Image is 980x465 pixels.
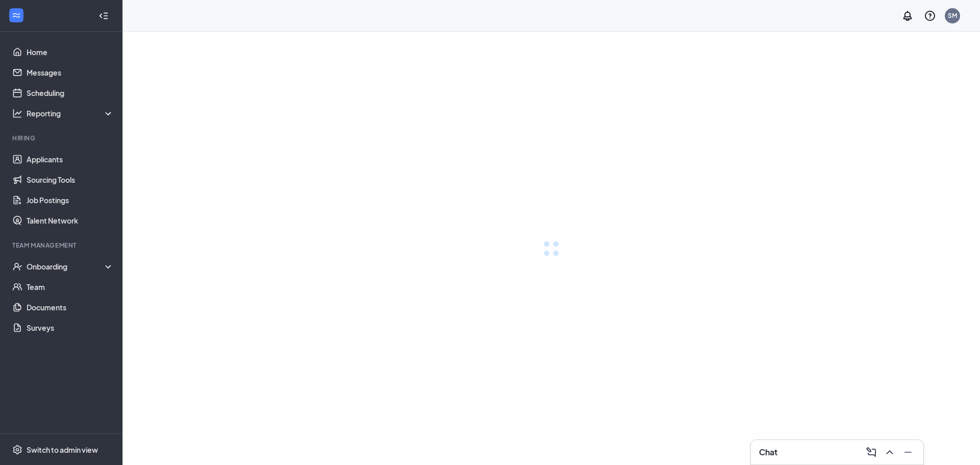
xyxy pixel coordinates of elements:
[948,11,957,20] div: SM
[27,277,114,297] a: Team
[11,10,21,20] svg: WorkstreamLogo
[27,169,114,190] a: Sourcing Tools
[27,108,114,118] div: Reporting
[27,83,114,103] a: Scheduling
[880,444,897,460] button: ChevronUp
[27,445,98,455] div: Switch to admin view
[27,317,114,338] a: Surveys
[865,446,877,458] svg: ComposeMessage
[27,42,114,62] a: Home
[862,444,878,460] button: ComposeMessage
[759,447,777,458] h3: Chat
[27,210,114,231] a: Talent Network
[99,11,109,21] svg: Collapse
[12,445,22,455] svg: Settings
[12,108,22,118] svg: Analysis
[899,444,915,460] button: Minimize
[27,190,114,210] a: Job Postings
[901,10,914,22] svg: Notifications
[27,261,114,272] div: Onboarding
[27,149,114,169] a: Applicants
[12,261,22,272] svg: UserCheck
[12,134,112,142] div: Hiring
[884,446,896,458] svg: ChevronUp
[27,297,114,317] a: Documents
[924,10,936,22] svg: QuestionInfo
[902,446,914,458] svg: Minimize
[12,241,112,250] div: Team Management
[27,62,114,83] a: Messages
